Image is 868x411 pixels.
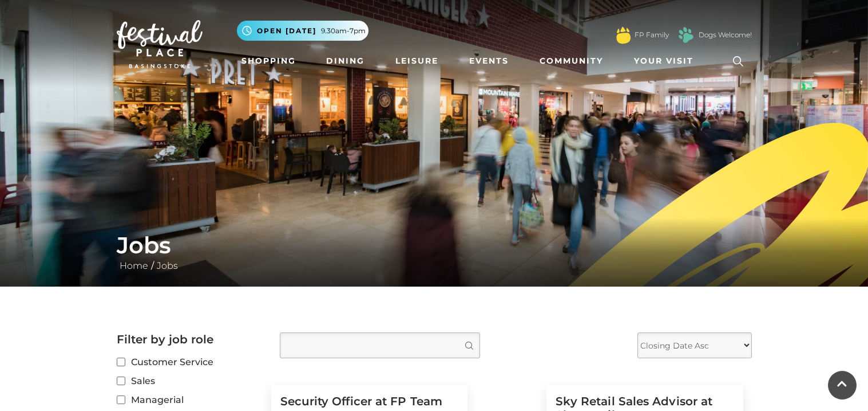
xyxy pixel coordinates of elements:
a: Dining [322,50,369,72]
h1: Jobs [117,232,752,259]
span: Your Visit [634,55,693,67]
a: Dogs Welcome! [699,30,752,40]
h2: Filter by job role [117,332,263,346]
a: Shopping [237,50,300,72]
a: Jobs [154,260,181,271]
a: Leisure [391,50,443,72]
a: FP Family [635,30,669,40]
span: Open [DATE] [257,26,316,36]
div: / [108,232,760,273]
a: Events [465,50,513,72]
a: Community [535,50,608,72]
label: Managerial [117,393,263,407]
button: Open [DATE] 9.30am-7pm [237,21,368,41]
span: 9.30am-7pm [321,26,366,36]
a: Your Visit [629,50,704,72]
label: Customer Service [117,355,263,369]
label: Sales [117,374,263,388]
img: Festival Place Logo [117,20,203,68]
a: Home [117,260,151,271]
